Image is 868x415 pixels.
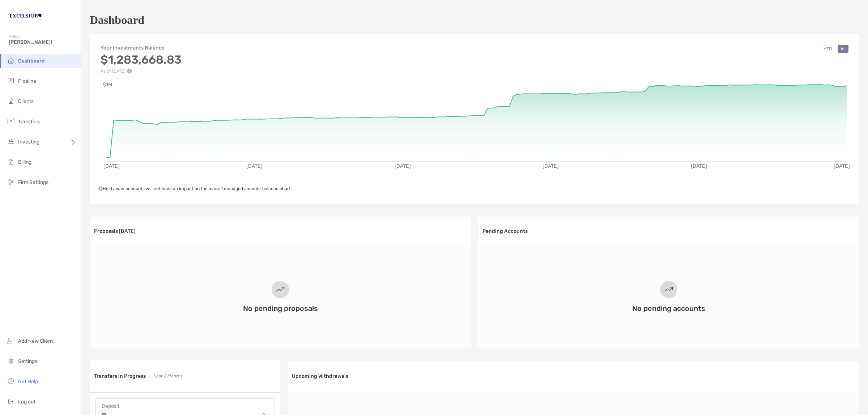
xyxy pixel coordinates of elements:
img: settings icon [7,356,15,365]
span: Pipeline [18,78,36,84]
img: transfers icon [7,117,15,125]
img: investing icon [7,137,15,146]
span: Held away accounts will not have an impact on the overall managed account balance chart. [98,186,292,191]
h3: No pending accounts [632,304,705,313]
h3: $1,283,668.83 [101,53,182,67]
span: Investing [18,139,39,145]
span: Firm Settings [18,179,48,185]
span: Dashboard [18,58,45,64]
span: Settings [18,358,37,364]
span: Clients [18,98,34,104]
img: firm-settings icon [7,177,15,186]
img: Performance Info [127,69,132,74]
span: Add New Client [18,338,53,344]
img: logout icon [7,397,15,406]
img: get-help icon [7,377,15,385]
h3: Upcoming Withdrawals [292,373,348,379]
img: pipeline icon [7,76,15,85]
button: YTD [821,45,835,53]
span: Billing [18,159,31,165]
text: [DATE] [542,163,559,169]
text: [DATE] [246,163,263,169]
h3: No pending proposals [243,304,318,313]
h3: Transfers in Progress [94,373,146,379]
text: [DATE] [834,163,850,169]
span: Get Help [18,378,38,385]
h4: Your Investments Balance [101,45,182,51]
text: [DATE] [691,163,707,169]
h4: Deposit [102,403,268,409]
img: Zoe Logo [9,3,42,29]
span: Log out [18,399,35,405]
img: clients icon [7,97,15,105]
h3: Proposals [DATE] [94,228,136,234]
button: All [838,45,848,53]
p: Last 2 Months [153,372,182,381]
h1: Dashboard [90,13,144,27]
text: [DATE] [103,163,120,169]
text: [DATE] [395,163,411,169]
img: dashboard icon [7,56,15,65]
img: add_new_client icon [7,336,15,345]
span: Transfers [18,119,40,125]
p: As of [DATE] [101,69,182,74]
img: billing icon [7,157,15,166]
text: $1M [103,82,112,88]
h3: Pending Accounts [482,228,528,234]
span: [PERSON_NAME]! [9,39,76,45]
